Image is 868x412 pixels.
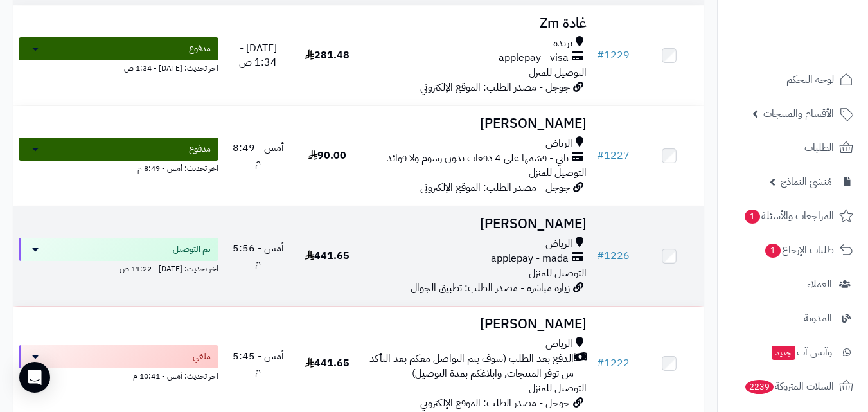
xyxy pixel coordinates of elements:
[597,148,630,163] a: #1227
[305,355,350,371] span: 441.65
[529,381,587,396] span: التوصيل للمنزل
[19,368,218,382] div: اخر تحديث: أمس - 10:41 م
[387,151,569,166] span: تابي - قسّمها على 4 دفعات بدون رسوم ولا فوائد
[411,280,570,296] span: زيارة مباشرة - مصدر الطلب: تطبيق الجوال
[529,265,587,281] span: التوصيل للمنزل
[725,235,860,265] a: طلبات الإرجاع1
[725,64,860,95] a: لوحة التحكم
[597,48,604,63] span: #
[367,16,587,31] h3: غادة Zm
[597,248,630,264] a: #1226
[786,71,834,89] span: لوحة التحكم
[597,148,604,163] span: #
[19,362,50,393] div: Open Intercom Messenger
[19,261,218,274] div: اخر تحديث: [DATE] - 11:22 ص
[744,377,834,395] span: السلات المتروكة
[781,35,856,62] img: logo-2.png
[763,105,834,123] span: الأقسام والمنتجات
[420,80,570,95] span: جوجل - مصدر الطلب: الموقع الإلكتروني
[725,371,860,402] a: السلات المتروكة2239
[305,248,350,264] span: 441.65
[19,161,218,174] div: اخر تحديث: أمس - 8:49 م
[499,51,569,66] span: applepay - visa
[597,355,604,371] span: #
[305,48,350,63] span: 281.48
[233,140,284,170] span: أمس - 8:49 م
[367,352,574,381] span: الدفع بعد الطلب (سوف يتم التواصل معكم بعد التأكد من توفر المنتجات, وابلاغكم بمدة التوصيل)
[233,348,284,379] span: أمس - 5:45 م
[553,36,572,51] span: بريدة
[545,136,572,151] span: الرياض
[19,60,218,74] div: اخر تحديث: [DATE] - 1:34 ص
[745,380,774,394] span: 2239
[743,207,834,225] span: المراجعات والأسئلة
[233,240,284,271] span: أمس - 5:56 م
[529,165,587,181] span: التوصيل للمنزل
[529,65,587,80] span: التوصيل للمنزل
[491,251,569,266] span: applepay - mada
[367,317,587,332] h3: [PERSON_NAME]
[772,346,795,360] span: جديد
[308,148,346,163] span: 90.00
[189,143,211,156] span: مدفوع
[770,343,832,361] span: وآتس آب
[597,48,630,63] a: #1229
[745,210,760,224] span: 1
[545,337,572,352] span: الرياض
[725,337,860,368] a: وآتس آبجديد
[597,248,604,264] span: #
[725,303,860,334] a: المدونة
[781,173,832,191] span: مُنشئ النماذج
[725,201,860,231] a: المراجعات والأسئلة1
[764,241,834,259] span: طلبات الإرجاع
[367,116,587,131] h3: [PERSON_NAME]
[804,139,834,157] span: الطلبات
[765,244,781,258] span: 1
[367,217,587,231] h3: [PERSON_NAME]
[173,243,211,256] span: تم التوصيل
[804,309,832,327] span: المدونة
[420,395,570,411] span: جوجل - مصدر الطلب: الموقع الإلكتروني
[807,275,832,293] span: العملاء
[189,42,211,55] span: مدفوع
[725,132,860,163] a: الطلبات
[193,350,211,363] span: ملغي
[545,237,572,251] span: الرياض
[420,180,570,195] span: جوجل - مصدر الطلب: الموقع الإلكتروني
[725,269,860,300] a: العملاء
[597,355,630,371] a: #1222
[239,40,277,71] span: [DATE] - 1:34 ص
